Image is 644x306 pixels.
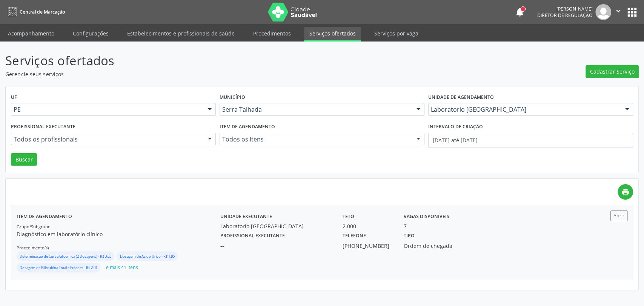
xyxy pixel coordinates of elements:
small: Procedimento(s) [17,245,49,251]
span: Diretor de regulação [537,12,593,18]
span: PE [14,106,200,113]
label: Telefone [343,230,366,242]
div: 2.000 [343,222,393,230]
label: Profissional executante [11,121,75,133]
label: UF [11,92,17,103]
label: Profissional executante [220,230,285,242]
label: Tipo [404,230,415,242]
span: Todos os itens [222,135,409,143]
a: Procedimentos [248,27,296,40]
small: Determinacao de Curva Glicemica (2 Dosagens) - R$ 3,63 [20,254,111,259]
button: Cadastrar Serviço [586,65,639,78]
span: Central de Marcação [20,9,65,15]
div: -- [220,242,332,250]
button: notifications [515,7,525,17]
a: Serviços ofertados [304,27,361,42]
label: Vagas disponíveis [404,211,449,222]
div: Ordem de chegada [404,242,485,250]
a: Serviços por vaga [369,27,424,40]
input: Selecione um intervalo [428,133,633,148]
label: Unidade de agendamento [428,92,494,103]
label: Município [220,92,245,103]
a: Estabelecimentos e profissionais de saúde [122,27,240,40]
small: Dosagem de Bilirrubina Total e Fracoes - R$ 2,01 [20,265,97,270]
img: img [595,4,611,20]
label: Item de agendamento [17,211,72,222]
i:  [614,7,622,15]
button: apps [626,6,639,19]
a: Central de Marcação [5,6,65,18]
a: Configurações [68,27,114,40]
span: Cadastrar Serviço [590,68,635,75]
span: Serra Talhada [222,106,409,113]
label: Item de agendamento [220,121,275,133]
small: Dosagem de Acido Urico - R$ 1,85 [120,254,175,259]
button: Abrir [610,211,627,221]
button: e mais 41 itens [103,263,141,273]
p: Diagnóstico em laboratório clínico [17,230,220,238]
div: [PERSON_NAME] [537,6,593,12]
a: print [618,184,633,200]
i: print [621,188,630,196]
label: Unidade executante [220,211,272,222]
p: Gerencie seus serviços [5,70,449,78]
button:  [611,4,626,20]
div: 7 [404,222,407,230]
div: [PHONE_NUMBER] [343,242,393,250]
span: Laboratorio [GEOGRAPHIC_DATA] [431,106,618,113]
button: Buscar [11,153,37,166]
div: Laboratorio [GEOGRAPHIC_DATA] [220,222,332,230]
a: Acompanhamento [3,27,60,40]
p: Serviços ofertados [5,51,449,70]
label: Teto [343,211,354,222]
label: Intervalo de criação [428,121,483,133]
small: Grupo/Subgrupo [17,224,51,229]
span: Todos os profissionais [14,135,200,143]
